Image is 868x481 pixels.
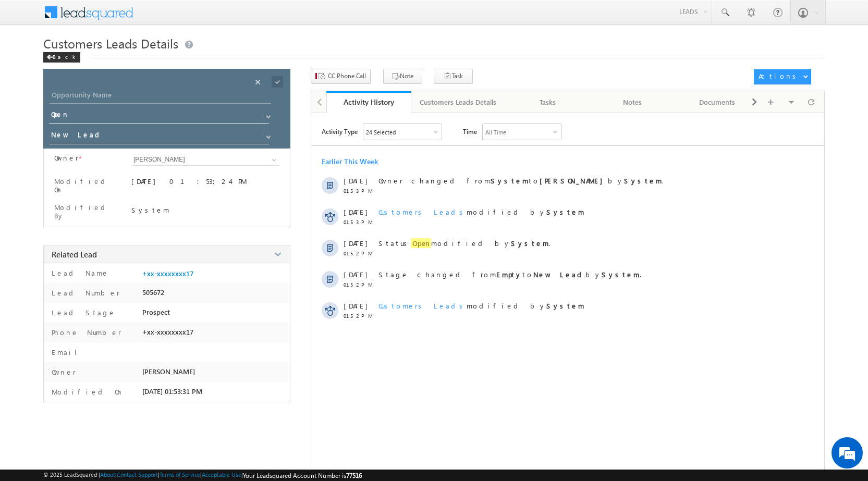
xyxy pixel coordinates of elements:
a: +xx-xxxxxxxx17 [142,269,193,278]
span: Activity Type [322,124,358,139]
div: Activity History [334,97,404,107]
span: [DATE] [344,270,367,279]
label: Email [49,348,85,356]
span: 01:52 PM [344,281,375,288]
a: Show All Items [266,155,279,165]
label: Lead Name [49,268,109,277]
label: Phone Number [49,328,121,337]
span: [DATE] [344,176,367,185]
div: Earlier This Week [322,156,378,166]
span: [PERSON_NAME] [142,367,195,376]
span: [DATE] [344,239,367,248]
a: Notes [591,91,676,113]
a: Show All Items [261,129,274,140]
a: Show All Items [261,109,274,119]
span: Your Leadsquared Account Number is [243,472,362,479]
div: System [131,205,279,214]
a: Contact Support [117,471,158,478]
span: Stage changed from to by . [378,270,641,279]
span: 77516 [346,472,362,479]
span: [DATE] [344,301,367,310]
input: Status [49,108,269,124]
label: Modified On [54,177,118,194]
a: Documents [675,91,760,113]
div: Notes [599,96,666,108]
a: Terms of Service [160,471,200,478]
span: © 2025 LeadSquared | | | | | [43,471,362,479]
button: Actions [754,69,811,84]
span: Status modified by . [378,238,551,248]
div: Actions [759,71,800,81]
strong: System [624,176,662,185]
a: Activity History [326,91,411,113]
span: Open [411,238,431,248]
span: Related Lead [52,249,97,260]
span: 01:53 PM [344,188,375,194]
span: Owner changed from to by . [378,176,664,185]
a: Tasks [506,91,591,113]
span: [DATE] [344,207,367,216]
strong: System [511,239,549,248]
span: Prospect [142,308,170,316]
button: Task [434,69,473,84]
div: Owner Changed,Status Changed,Stage Changed,Source Changed,Notes & 19 more.. [363,124,442,140]
span: Customers Leads [378,207,467,216]
strong: System [546,207,584,216]
span: [DATE] 01:53:31 PM [142,387,202,396]
a: Customers Leads Details [411,91,506,113]
input: Stage [49,128,269,144]
strong: [PERSON_NAME] [540,176,608,185]
div: Documents [683,96,751,108]
strong: Empty [496,270,522,279]
div: All Time [485,129,506,135]
a: About [100,471,115,478]
label: Modified By [54,203,118,220]
span: 505672 [142,288,164,297]
strong: System [602,270,640,279]
span: CC Phone Call [328,71,366,81]
span: 01:53 PM [344,219,375,225]
span: modified by [378,207,584,216]
div: [DATE] 01:53:24 PM [131,177,279,191]
a: Acceptable Use [202,471,241,478]
div: Back [43,52,80,63]
input: Type to Search [131,154,279,166]
input: Opportunity Name Opportunity Name [50,89,271,104]
span: +xx-xxxxxxxx17 [142,328,193,336]
label: Lead Number [49,288,120,297]
div: Tasks [514,96,581,108]
span: modified by [378,301,584,310]
label: Lead Stage [49,308,116,317]
button: Note [383,69,422,84]
span: Customers Leads [378,301,467,310]
div: Customers Leads Details [420,96,496,108]
label: Owner [49,367,76,376]
strong: System [491,176,529,185]
button: CC Phone Call [311,69,371,84]
span: Time [463,124,477,139]
strong: New Lead [533,270,585,279]
span: 01:52 PM [344,250,375,256]
span: 01:52 PM [344,313,375,319]
div: 24 Selected [366,129,396,135]
label: Modified On [49,387,124,396]
strong: System [546,301,584,310]
span: Customers Leads Details [43,35,178,52]
label: Owner [54,154,79,162]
